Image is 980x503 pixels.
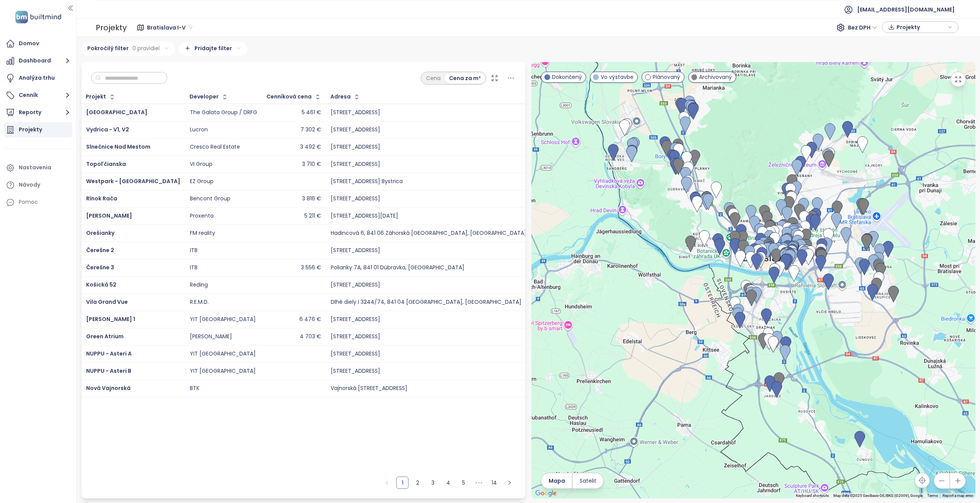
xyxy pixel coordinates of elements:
a: Košická 52 [86,281,116,288]
a: 5 [458,477,469,488]
a: 4 [443,477,454,488]
div: [STREET_ADDRESS] [331,126,380,133]
a: Westpark - [GEOGRAPHIC_DATA] [86,177,180,185]
div: [STREET_ADDRESS][DATE] [331,213,398,220]
div: Bencont Group [190,195,230,202]
div: Nastavenia [19,163,51,172]
button: Keyboard shortcuts [796,493,829,498]
div: Pokročilý filter [82,42,175,56]
li: 4 [442,477,454,489]
div: 3 492 € [300,144,321,151]
li: Nasledujúca strana [503,477,516,489]
a: Analýza trhu [4,70,72,86]
div: EZ Group [190,178,214,185]
div: Lucron [190,126,208,133]
div: Pomoc [4,195,72,210]
div: 3 556 € [301,264,321,271]
span: Bratislava I-V [147,22,193,33]
div: Reding [190,282,208,288]
div: Dlhé diely I 3244/74, 841 04 [GEOGRAPHIC_DATA], [GEOGRAPHIC_DATA] [331,299,521,306]
a: 14 [488,477,500,488]
span: 0 pravidiel [132,44,160,52]
a: 2 [412,477,423,488]
div: BTK [190,385,199,392]
div: Proxenta [190,213,214,220]
span: Satelit [580,477,596,485]
div: Cresco Real Estate [190,144,240,151]
div: Cenníková cena [266,94,312,99]
a: Domov [4,36,72,51]
button: right [503,477,516,489]
div: [STREET_ADDRESS] [331,195,380,202]
div: Developer [189,94,219,99]
div: Cena [422,73,445,84]
li: 14 [488,477,500,489]
div: VI Group [190,161,212,168]
div: 5 461 € [302,109,321,116]
span: NUPPU - Asteri A [86,350,132,357]
div: R.E.M.D. [190,299,209,306]
a: Report a map error [942,493,973,498]
li: 5 [457,477,470,489]
a: 3 [427,477,439,488]
span: Plánovaný [653,73,680,81]
div: [STREET_ADDRESS] [331,351,380,357]
button: left [381,477,393,489]
a: Topoľčianska [86,160,126,168]
a: [PERSON_NAME] [86,212,132,220]
div: [PERSON_NAME] [190,333,232,340]
a: NUPPU - Asteri B [86,367,131,375]
span: Bez DPH [848,22,877,33]
div: 7 302 € [301,126,321,133]
a: Rínok Rača [86,195,117,202]
div: [STREET_ADDRESS] [331,333,380,340]
a: Green Atrium [86,333,124,340]
button: Reporty [4,105,72,120]
a: Nastavenia [4,160,72,175]
div: ITB [190,264,198,271]
div: YIT [GEOGRAPHIC_DATA] [190,316,256,323]
div: [STREET_ADDRESS] [331,368,380,375]
button: Cenník [4,88,72,103]
button: Dashboard [4,53,72,69]
span: Vo výstavbe [601,73,634,81]
li: 2 [412,477,424,489]
div: Adresa [330,94,351,99]
li: Predchádzajúca strana [381,477,393,489]
div: [STREET_ADDRESS] Bystrica [331,178,403,185]
div: Pomoc [19,197,38,207]
button: Mapa [541,473,572,488]
div: ITB [190,247,198,254]
div: Cena za m² [445,73,485,84]
a: Orešianky [86,229,114,237]
a: Terms (opens in new tab) [927,493,938,498]
span: Archivovaný [699,73,732,81]
div: Analýza trhu [19,73,55,83]
div: Vajnorská [STREET_ADDRESS] [331,385,407,392]
div: Projekty [96,20,127,35]
a: Návody [4,177,72,193]
div: The Galata Group / DRFG [190,109,257,116]
li: 1 [396,477,408,489]
div: Projekt [86,94,106,99]
div: FM reality [190,230,215,237]
div: Návody [19,180,40,190]
a: Vila Grand Vue [86,298,128,306]
div: button [886,21,954,33]
a: [PERSON_NAME] 1 [86,315,135,323]
span: Nová Vajnorská [86,384,131,392]
div: 6 476 € [299,316,321,323]
div: [STREET_ADDRESS] [331,247,380,254]
div: Domov [19,39,39,48]
a: Slnečnice Nad Mestom [86,143,150,151]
